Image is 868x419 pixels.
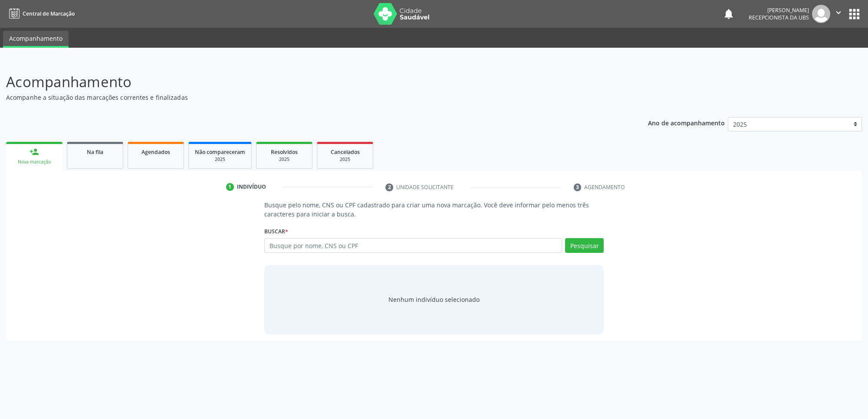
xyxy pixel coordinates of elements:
button:  [830,5,847,23]
label: Buscar [264,225,288,238]
i:  [834,8,843,17]
span: Cancelados [331,148,360,156]
p: Busque pelo nome, CNS ou CPF cadastrado para criar uma nova marcação. Você deve informar pelo men... [264,200,604,219]
span: Agendados [141,148,170,156]
div: person_add [30,147,39,157]
div: 2025 [263,156,306,163]
input: Busque por nome, CNS ou CPF [264,238,562,253]
div: 2025 [195,156,245,163]
div: Indivíduo [237,183,266,191]
p: Acompanhamento [6,71,605,93]
div: Nenhum indivíduo selecionado [388,295,480,304]
div: [PERSON_NAME] [749,7,809,14]
p: Acompanhe a situação das marcações correntes e finalizadas [6,93,605,102]
div: Nova marcação [12,159,56,165]
button: notifications [723,8,735,20]
button: Pesquisar [565,238,604,253]
a: Acompanhamento [3,31,69,48]
span: Resolvidos [271,148,298,156]
span: Na fila [87,148,103,156]
span: Recepcionista da UBS [749,14,809,21]
img: img [812,5,830,23]
p: Ano de acompanhamento [648,117,725,128]
div: 2025 [323,156,367,163]
div: 1 [226,183,234,191]
button: apps [847,7,862,22]
span: Central de Marcação [23,10,75,17]
span: Não compareceram [195,148,245,156]
a: Central de Marcação [6,7,75,21]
